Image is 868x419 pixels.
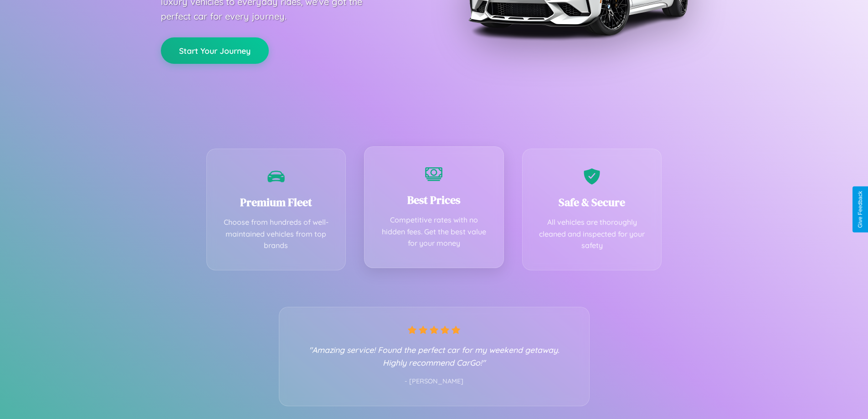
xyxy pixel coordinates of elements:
h3: Premium Fleet [221,195,332,210]
p: - [PERSON_NAME] [298,376,571,388]
p: Choose from hundreds of well-maintained vehicles from top brands [221,217,332,252]
p: Competitive rates with no hidden fees. Get the best value for your money [378,214,490,249]
button: Start Your Journey [161,37,269,64]
p: All vehicles are thoroughly cleaned and inspected for your safety [536,217,648,252]
div: Give Feedback [857,191,863,228]
h3: Safe & Secure [536,195,648,210]
p: "Amazing service! Found the perfect car for my weekend getaway. Highly recommend CarGo!" [298,343,571,369]
h3: Best Prices [378,192,490,207]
